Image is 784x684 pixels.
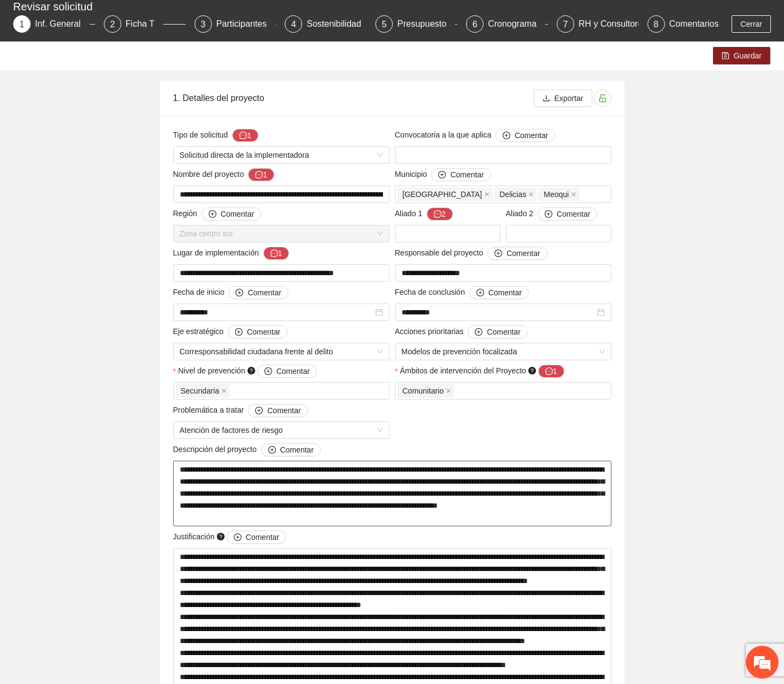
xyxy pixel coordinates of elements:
span: Fecha de inicio [173,286,288,299]
div: Comentarios [669,15,719,33]
span: Estamos en línea. [63,146,151,256]
span: Aliado 2 [506,207,598,221]
span: 8 [653,20,658,29]
span: Lugar de implementación [173,247,290,260]
span: 5 [382,20,387,29]
span: Comentar [247,326,280,338]
span: plus-circle [545,210,552,219]
span: Secundaria [181,385,220,397]
div: Inf. General [35,15,90,33]
button: Acciones prioritarias [468,325,527,338]
span: plus-circle [438,171,446,180]
span: Comentar [247,287,281,299]
span: Nombre del proyecto [173,168,275,181]
span: plus-circle [476,289,484,298]
button: downloadExportar [534,90,592,107]
span: Guardar [734,50,762,62]
span: close [221,388,227,394]
button: Municipio [431,168,491,181]
span: Comentar [488,287,522,299]
button: Lugar de implementación [263,247,290,260]
span: Responsable del proyecto [395,247,547,260]
span: question-circle [528,367,536,374]
span: plus-circle [264,367,272,376]
span: plus-circle [268,446,276,455]
button: Nombre del proyecto [248,168,274,181]
button: Eje estratégico [228,325,287,338]
span: Convocatoria a la que aplica [395,129,556,142]
button: Descripción del proyecto [261,443,321,456]
span: message [434,210,441,219]
span: Modelos de prevención focalizada [402,343,605,360]
span: Exportar [555,92,583,104]
button: unlock [594,90,611,107]
span: plus-circle [235,328,243,337]
span: Atención de factores de riesgo [180,422,383,438]
span: message [239,132,247,140]
button: Problemática a tratar [248,404,308,417]
span: 6 [473,20,478,29]
span: 1 [20,20,25,29]
button: Aliado 1 [427,207,453,221]
button: Región [202,207,261,221]
button: Tipo de solicitud [232,129,258,142]
span: 7 [563,20,568,29]
span: message [255,171,263,180]
span: close [446,388,451,394]
span: Región [173,207,262,221]
button: Cerrar [732,15,771,33]
div: RH y Consultores [579,15,656,33]
span: Cerrar [740,18,762,30]
span: Acciones prioritarias [395,325,528,338]
span: download [543,94,550,103]
div: 7RH y Consultores [557,15,639,33]
button: Nivel de prevención question-circle [257,365,317,378]
span: Comentar [557,208,590,220]
span: Secundaria [176,384,230,397]
span: Problemática a tratar [173,404,308,417]
span: plus-circle [475,328,482,337]
span: Chihuahua [398,188,493,201]
span: save [722,52,729,61]
button: Fecha de conclusión [469,286,529,299]
span: close [528,192,534,197]
div: Participantes [216,15,276,33]
span: Comentar [280,444,314,456]
span: Comentar [450,169,484,181]
span: plus-circle [503,132,510,140]
textarea: Escriba su mensaje y pulse “Intro” [5,298,208,336]
span: Comentar [487,326,520,338]
div: Sostenibilidad [306,15,370,33]
div: 8Comentarios [647,15,719,33]
span: plus-circle [235,289,243,298]
div: 2Ficha T [104,15,186,33]
div: 3Participantes [194,15,276,33]
span: Solicitud directa de la implementadora [180,147,383,163]
span: unlock [594,94,611,103]
div: 5Presupuesto [375,15,457,33]
button: Fecha de inicio [228,286,288,299]
span: Zona centro sur [180,225,383,242]
span: 4 [291,20,296,29]
span: message [545,367,553,376]
div: 1Inf. General [13,15,95,33]
button: Aliado 2 [538,207,597,221]
span: [GEOGRAPHIC_DATA] [403,188,482,200]
div: Presupuesto [397,15,455,33]
span: close-circle [597,308,605,316]
span: Descripción del proyecto [173,443,321,456]
span: Comunitario [398,384,454,397]
span: plus-circle [234,533,241,542]
span: Comunitario [403,385,444,397]
span: Comentar [221,208,254,220]
div: Minimizar ventana de chat en vivo [179,5,205,32]
span: Justificación [173,531,287,544]
span: close [571,192,576,197]
span: Meoqui [539,188,579,201]
span: Municipio [395,168,491,181]
div: 4Sostenibilidad [285,15,367,33]
span: close-circle [375,308,383,316]
span: close [484,192,490,197]
span: Comentar [506,247,540,259]
span: Delicias [499,188,526,200]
